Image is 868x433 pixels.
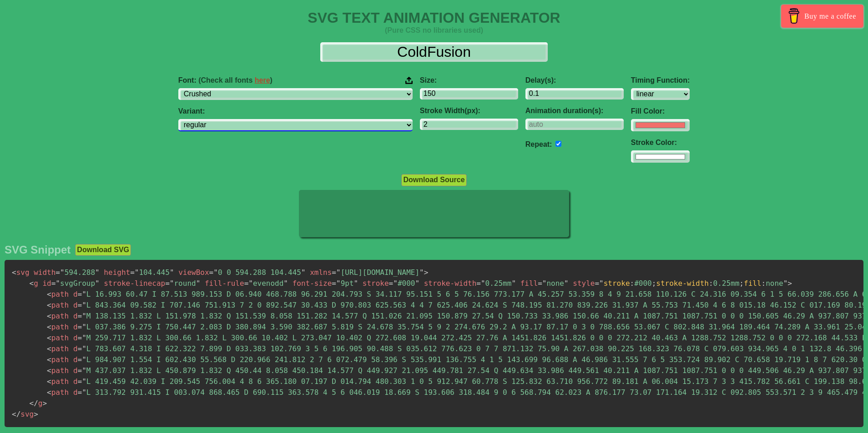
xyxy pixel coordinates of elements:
[82,323,86,331] span: "
[47,388,69,397] span: path
[47,366,69,375] span: path
[320,42,548,62] input: Input Text Here
[78,323,82,331] span: =
[744,279,762,288] span: fill
[12,268,16,277] span: <
[244,279,288,288] span: evenodd
[47,312,69,320] span: path
[73,290,78,299] span: d
[95,268,100,277] span: "
[209,268,306,277] span: 0 0 594.288 104.445
[293,279,332,288] span: font-size
[82,344,86,353] span: "
[363,279,389,288] span: stroke
[415,279,419,288] span: "
[783,279,788,288] span: "
[405,76,413,85] img: Upload your font
[47,301,69,309] span: path
[42,399,47,408] span: >
[47,312,51,320] span: <
[573,279,595,288] span: style
[255,76,270,84] a: here
[178,76,273,85] span: Font:
[424,279,477,288] span: stroke-width
[538,279,542,288] span: =
[104,279,165,288] span: stroke-linecap
[248,279,253,288] span: "
[656,279,709,288] span: stroke-width
[78,312,82,320] span: =
[82,377,86,386] span: "
[401,174,466,186] button: Download Source
[73,301,78,309] span: d
[47,355,69,364] span: path
[5,244,71,256] h2: SVG Snippet
[78,366,82,375] span: =
[762,279,766,288] span: :
[178,268,209,277] span: viewBox
[47,301,51,309] span: <
[47,377,69,386] span: path
[82,301,86,309] span: "
[104,268,130,277] span: height
[301,268,306,277] span: "
[198,76,273,84] span: (Check all fonts )
[78,301,82,309] span: =
[786,8,802,24] img: Buy me a coffee
[652,279,656,288] span: ;
[135,268,139,277] span: "
[42,279,51,288] span: id
[525,140,552,148] label: Repeat:
[78,333,82,342] span: =
[130,268,174,277] span: 104.445
[75,244,131,256] button: Download SVG
[78,344,82,353] span: =
[73,377,78,386] span: d
[56,279,60,288] span: "
[209,268,214,277] span: =
[631,107,690,115] label: Fill Color:
[781,5,863,28] a: Buy me a coffee
[78,290,82,299] span: =
[78,388,82,397] span: =
[213,268,218,277] span: "
[804,8,856,24] span: Buy me a coffee
[12,410,34,418] span: svg
[73,323,78,331] span: d
[47,323,51,331] span: <
[630,279,635,288] span: :
[424,268,429,277] span: >
[165,279,170,288] span: =
[30,279,38,288] span: g
[631,76,690,85] label: Timing Function:
[82,388,86,397] span: "
[389,279,394,288] span: =
[332,279,358,288] span: 9pt
[336,279,341,288] span: "
[47,333,51,342] span: <
[12,268,30,277] span: svg
[389,279,419,288] span: #000
[555,141,561,147] input: auto
[604,279,783,288] span: #000 0.25mm none
[420,88,518,100] input: 100
[47,290,69,299] span: path
[420,76,518,85] label: Size:
[73,388,78,397] span: d
[47,344,69,353] span: path
[332,268,424,277] span: [URL][DOMAIN_NAME]
[476,279,516,288] span: 0.25mm
[310,268,332,277] span: xmlns
[511,279,516,288] span: "
[709,279,713,288] span: :
[525,119,624,130] input: auto
[332,279,336,288] span: =
[604,279,630,288] span: stroke
[165,279,200,288] span: round
[170,268,174,277] span: "
[30,399,43,408] span: g
[12,410,20,418] span: </
[60,268,65,277] span: "
[538,279,568,288] span: none
[47,290,51,299] span: <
